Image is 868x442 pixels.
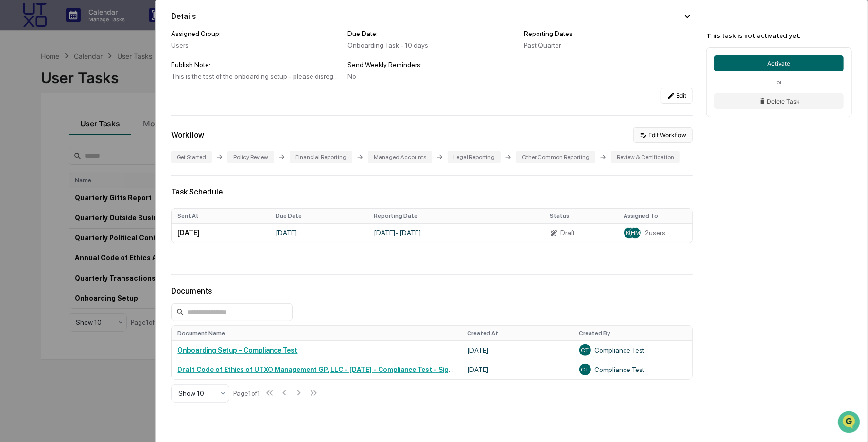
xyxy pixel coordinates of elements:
div: This task is not activated yet. [706,32,852,39]
div: Legal Reporting [448,151,501,163]
span: CT [581,366,589,373]
td: [DATE] [461,360,573,379]
div: 🗄️ [70,124,78,131]
span: Data Lookup [19,141,61,151]
div: This is the test of the onboarding setup - please disregard. [171,72,340,80]
th: Status [544,209,618,223]
span: Attestations [80,123,121,132]
button: Delete Task [714,93,844,109]
div: We're available if you need us! [33,84,123,92]
th: Sent At [172,209,270,223]
div: Users [171,41,340,49]
a: 🗄️Attestations [67,119,124,136]
div: Page 1 of 1 [233,389,260,397]
td: [DATE] [270,223,368,243]
div: No [347,72,516,80]
img: 1746055101610-c473b297-6a78-478c-a979-82029cc54cd1 [10,74,27,92]
button: Edit [661,88,693,104]
span: KV [626,230,633,236]
div: Publish Note: [171,61,340,69]
div: 🔎 [10,142,17,150]
iframe: Open customer support [837,410,863,436]
th: Created At [461,326,573,340]
th: Created By [573,326,692,340]
div: or [714,79,844,86]
div: Policy Review [227,151,274,163]
div: Other Common Reporting [516,151,595,163]
span: 2 users [645,229,665,237]
div: Draft [560,229,575,237]
td: [DATE] [461,340,573,360]
a: Draft Code of Ethics of UTXO Management GP, LLC - [DATE] - Compliance Test - Signed [177,366,461,373]
div: Compliance Test [579,344,686,356]
button: Activate [714,55,844,71]
span: CT [581,347,589,354]
div: Assigned Group: [171,30,340,37]
div: Managed Accounts [368,151,432,163]
div: Get Started [171,151,212,163]
div: Details [171,12,196,21]
button: Edit Workflow [633,127,693,143]
a: Powered byPylon [69,164,118,172]
div: Task Schedule [171,187,693,196]
div: Onboarding Task - 10 days [347,41,516,49]
div: Reporting Dates: [524,30,693,37]
a: 🔎Data Lookup [6,137,65,155]
th: Document Name [172,326,461,340]
td: [DATE] - [DATE] [368,223,544,243]
button: Start new chat [165,77,177,89]
span: Pylon [97,165,118,172]
div: Compliance Test [579,364,686,375]
div: Past Quarter [524,41,693,49]
span: HM [631,230,640,236]
th: Assigned To [618,209,692,223]
td: [DATE] [172,223,270,243]
span: Preclearance [19,123,63,132]
th: Due Date [270,209,368,223]
div: Review & Certification [611,151,680,163]
div: Workflow [171,130,204,140]
div: Documents [171,286,693,296]
th: Reporting Date [368,209,544,223]
div: 🖐️ [10,124,17,131]
a: Onboarding Setup - Compliance Test [177,346,297,354]
div: Send Weekly Reminders: [347,61,516,69]
div: Financial Reporting [290,151,352,163]
div: Due Date: [347,30,516,37]
p: How can we help? [10,20,177,36]
a: 🖐️Preclearance [6,119,67,136]
div: Start new chat [33,74,159,84]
